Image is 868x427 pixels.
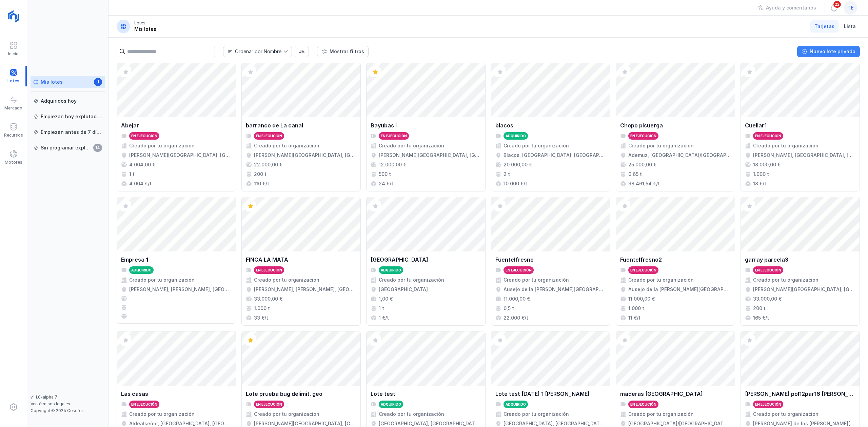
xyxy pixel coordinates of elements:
[379,277,444,283] div: Creado por tu organización
[745,256,788,264] div: garray parcela3
[741,197,860,326] a: garray parcela3En ejecuciónCreado por tu organización[PERSON_NAME][GEOGRAPHIC_DATA], [GEOGRAPHIC_...
[121,390,148,398] div: Las casas
[129,411,195,418] div: Creado por tu organización
[241,63,361,191] a: barranco de La canalEn ejecuciónCreado por tu organización[PERSON_NAME][GEOGRAPHIC_DATA], [GEOGRA...
[745,121,767,129] div: Cuellar1
[93,144,102,152] span: 14
[246,256,288,264] div: FINCA LA MATA
[235,49,281,54] div: Ordenar por Nombre
[753,180,766,187] div: 18 €/t
[129,171,135,178] div: 1 t
[254,171,267,178] div: 200 t
[630,134,656,138] div: En ejecución
[31,95,105,107] a: Adquiridos hoy
[504,142,569,149] div: Creado por tu organización
[41,79,63,85] div: Mis lotes
[753,305,766,312] div: 200 t
[504,296,530,302] div: 11.000,00 €
[379,296,393,302] div: 1,00 €
[753,286,855,293] div: [PERSON_NAME][GEOGRAPHIC_DATA], [GEOGRAPHIC_DATA], [GEOGRAPHIC_DATA]
[330,48,364,55] div: Mostrar filtros
[131,402,157,407] div: En ejecución
[129,420,232,427] div: Aldealseñor, [GEOGRAPHIC_DATA], [GEOGRAPHIC_DATA], [GEOGRAPHIC_DATA]
[628,296,655,302] div: 11.000,00 €
[371,121,397,129] div: Bayubas I
[41,113,102,120] div: Empiezan hoy explotación
[495,390,590,398] div: Lote test [DATE] 1 [PERSON_NAME]
[246,390,322,398] div: Lote prueba bug delimit. geo
[31,142,105,154] a: Sin programar explotación14
[254,152,356,159] div: [PERSON_NAME][GEOGRAPHIC_DATA], [GEOGRAPHIC_DATA], [GEOGRAPHIC_DATA], [GEOGRAPHIC_DATA], [GEOGRAP...
[491,197,610,326] a: FuentelfresnoEn ejecuciónCreado por tu organizaciónAusejo de la [PERSON_NAME][GEOGRAPHIC_DATA], [...
[94,78,102,86] span: 1
[41,98,77,104] div: Adquiridos hoy
[31,394,105,400] div: v1.1.0-alpha.7
[254,305,270,312] div: 1.000 t
[129,152,232,159] div: [PERSON_NAME][GEOGRAPHIC_DATA], [GEOGRAPHIC_DATA], [GEOGRAPHIC_DATA]
[628,161,656,168] div: 25.000,00 €
[117,197,236,326] a: Empresa 1AdquiridoCreado por tu organización[PERSON_NAME], [PERSON_NAME], [GEOGRAPHIC_DATA], [GEO...
[753,142,818,149] div: Creado por tu organización
[628,314,640,321] div: 11 €/t
[753,411,818,418] div: Creado por tu organización
[495,256,534,264] div: Fuentelfresno
[256,402,282,407] div: En ejecución
[379,171,391,178] div: 500 t
[129,286,232,293] div: [PERSON_NAME], [PERSON_NAME], [GEOGRAPHIC_DATA], [GEOGRAPHIC_DATA]
[371,390,395,398] div: Lote test
[31,76,105,88] a: Mis lotes1
[5,160,22,165] div: Motores
[379,180,393,187] div: 24 €/t
[254,286,356,293] div: [PERSON_NAME], [PERSON_NAME], [GEOGRAPHIC_DATA], [GEOGRAPHIC_DATA]
[504,286,606,293] div: Ausejo de la [PERSON_NAME][GEOGRAPHIC_DATA], [GEOGRAPHIC_DATA], [GEOGRAPHIC_DATA]
[121,121,139,129] div: Abejar
[753,314,769,321] div: 165 €/t
[755,268,781,272] div: En ejecución
[741,63,860,191] a: Cuellar1En ejecuciónCreado por tu organización[PERSON_NAME], [GEOGRAPHIC_DATA], [GEOGRAPHIC_DATA]...
[31,110,105,123] a: Empiezan hoy explotación
[620,121,663,129] div: Chopo pisuerga
[381,402,401,407] div: Adquirido
[753,277,818,283] div: Creado por tu organización
[41,129,102,136] div: Empiezan antes de 7 días
[630,402,656,407] div: En ejecución
[814,23,834,30] span: Tarjetas
[844,23,856,30] span: Lista
[628,152,731,159] div: Ademuz, [GEOGRAPHIC_DATA]/[GEOGRAPHIC_DATA], [GEOGRAPHIC_DATA], [GEOGRAPHIC_DATA]
[121,256,148,264] div: Empresa 1
[628,411,694,418] div: Creado por tu organización
[379,142,444,149] div: Creado por tu organización
[753,2,821,14] button: Ayuda y comentarios
[366,63,486,191] a: Bayubas IEn ejecuciónCreado por tu organización[PERSON_NAME][GEOGRAPHIC_DATA], [GEOGRAPHIC_DATA],...
[366,197,486,326] a: [GEOGRAPHIC_DATA]AdquiridoCreado por tu organización[GEOGRAPHIC_DATA]1,00 €1 t1 €/t
[31,401,70,406] a: Ver términos legales
[117,63,236,191] a: AbejarEn ejecuciónCreado por tu organización[PERSON_NAME][GEOGRAPHIC_DATA], [GEOGRAPHIC_DATA], [G...
[628,277,694,283] div: Creado por tu organización
[755,134,781,138] div: En ejecución
[840,20,860,33] a: Lista
[504,305,514,312] div: 0,5 t
[254,161,282,168] div: 22.000,00 €
[797,46,860,57] button: Nuevo lote privado
[810,48,855,55] div: Nuevo lote privado
[129,142,195,149] div: Creado por tu organización
[254,411,319,418] div: Creado por tu organización
[504,161,532,168] div: 20.000,00 €
[4,133,23,138] div: Recursos
[495,121,513,129] div: blacos
[129,277,195,283] div: Creado por tu organización
[491,63,610,191] a: blacosAdquiridoCreado por tu organizaciónBlacos, [GEOGRAPHIC_DATA], [GEOGRAPHIC_DATA], [GEOGRAPHI...
[134,20,145,26] div: Lotes
[317,46,369,57] button: Mostrar filtros
[31,126,105,138] a: Empiezan antes de 7 días
[753,171,769,178] div: 1.000 t
[223,46,283,57] span: Nombre
[134,26,156,33] div: Mis lotes
[504,171,510,178] div: 2 t
[753,161,781,168] div: 18.000,00 €
[810,20,839,33] a: Tarjetas
[8,51,19,57] div: Inicio
[506,402,526,407] div: Adquirido
[256,268,282,272] div: En ejecución
[254,277,319,283] div: Creado por tu organización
